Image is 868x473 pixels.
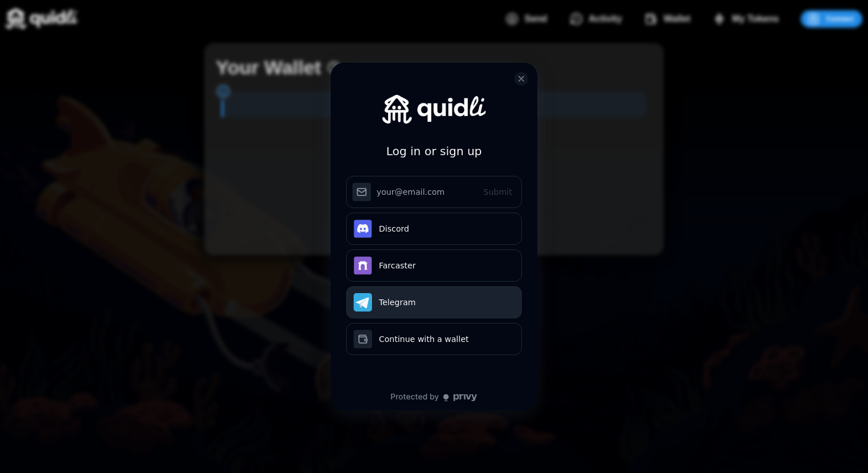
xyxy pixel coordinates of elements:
h3: Log in or sign up [386,142,482,160]
button: Telegram [346,286,522,318]
button: Farcaster [346,249,522,282]
button: Discord [346,213,522,245]
button: Continue with a wallet [346,323,522,355]
button: Submit [474,178,522,206]
span: Submit [483,187,512,197]
input: Submit [346,176,522,208]
button: close modal [514,72,528,86]
img: Quidli logo [382,95,486,124]
div: Continue with a wallet [379,332,514,346]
